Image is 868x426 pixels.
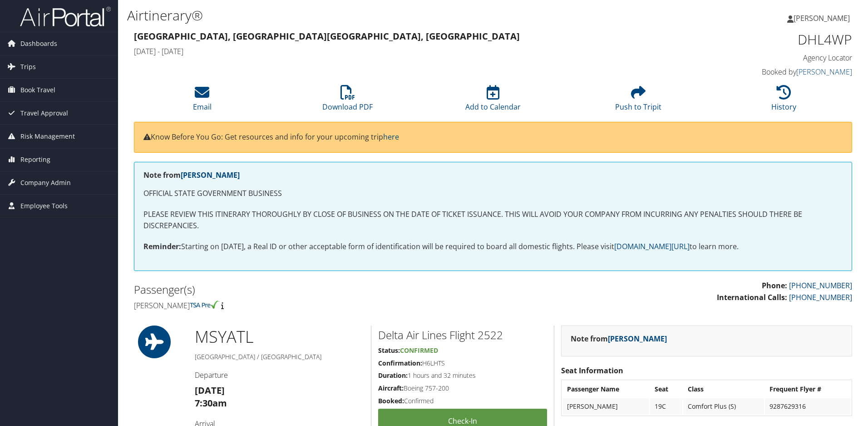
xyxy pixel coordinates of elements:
strong: Status: [378,346,400,355]
th: Frequent Flyer # [765,381,851,397]
td: 19C [650,398,682,415]
strong: Note from [571,334,667,344]
h4: [DATE] - [DATE] [134,46,669,56]
h1: DHL4WP [683,30,852,49]
h4: Agency Locator [683,53,852,63]
strong: Seat Information [561,366,623,376]
h2: Delta Air Lines Flight 2522 [378,327,547,343]
span: Dashboards [20,32,57,55]
strong: International Calls: [717,292,787,302]
span: Travel Approval [20,102,68,125]
th: Class [683,381,764,397]
strong: Aircraft: [378,384,404,392]
span: [PERSON_NAME] [794,13,850,23]
span: Company Admin [20,171,71,194]
a: [DOMAIN_NAME][URL] [614,241,690,251]
a: [PERSON_NAME] [787,5,859,32]
h5: H6LHTS [378,359,547,368]
th: Seat [650,381,682,397]
h5: [GEOGRAPHIC_DATA] / [GEOGRAPHIC_DATA] [195,352,364,361]
a: [PERSON_NAME] [608,334,667,344]
span: Risk Management [20,125,75,148]
td: [PERSON_NAME] [562,398,649,415]
h4: [PERSON_NAME] [134,301,486,311]
a: Push to Tripit [615,90,661,112]
strong: Phone: [762,281,787,291]
strong: Reminder: [143,241,181,251]
strong: 7:30am [195,397,227,409]
strong: Duration: [378,371,408,380]
h5: Confirmed [378,396,547,406]
p: OFFICIAL STATE GOVERNMENT BUSINESS [143,188,843,200]
h4: Departure [195,370,364,380]
strong: Confirmation: [378,359,422,367]
span: Confirmed [400,346,438,355]
td: 9287629316 [765,398,851,415]
a: Add to Calendar [465,90,521,112]
h1: MSY ATL [195,326,364,348]
p: PLEASE REVIEW THIS ITINERARY THOROUGHLY BY CLOSE OF BUSINESS ON THE DATE OF TICKET ISSUANCE. THIS... [143,209,843,232]
th: Passenger Name [562,381,649,397]
strong: Note from [143,170,240,180]
strong: Booked: [378,396,404,405]
td: Comfort Plus (S) [683,398,764,415]
span: Reporting [20,148,50,171]
a: [PERSON_NAME] [796,67,852,77]
p: Starting on [DATE], a Real ID or other acceptable form of identification will be required to boar... [143,241,843,253]
a: Email [193,90,212,112]
a: [PHONE_NUMBER] [789,292,852,302]
span: Employee Tools [20,195,68,217]
h4: Booked by [683,67,852,77]
img: tsa-precheck.png [190,301,219,309]
img: airportal-logo.png [20,6,111,27]
h5: Boeing 757-200 [378,384,547,393]
strong: [GEOGRAPHIC_DATA], [GEOGRAPHIC_DATA] [GEOGRAPHIC_DATA], [GEOGRAPHIC_DATA] [134,30,520,42]
a: History [771,90,796,112]
span: Book Travel [20,79,55,101]
a: [PHONE_NUMBER] [789,281,852,291]
a: Download PDF [322,90,373,112]
p: Know Before You Go: Get resources and info for your upcoming trip [143,131,843,143]
h1: Airtinerary® [127,6,615,25]
a: here [383,132,399,142]
h2: Passenger(s) [134,282,486,297]
strong: [DATE] [195,384,225,396]
a: [PERSON_NAME] [181,170,240,180]
span: Trips [20,55,36,78]
h5: 1 hours and 32 minutes [378,371,547,380]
